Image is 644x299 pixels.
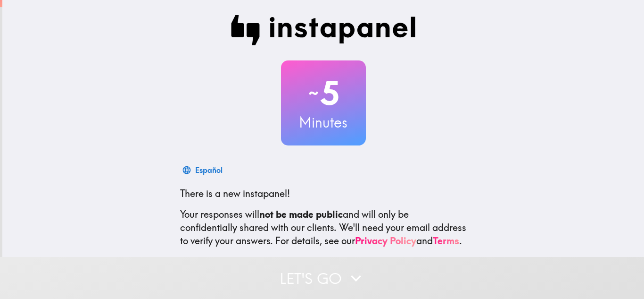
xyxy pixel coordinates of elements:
[307,79,320,107] span: ~
[281,74,366,112] h2: 5
[180,161,226,179] button: Español
[180,188,290,199] span: There is a new instapanel!
[231,15,416,45] img: Instapanel
[433,235,459,247] a: Terms
[281,112,366,132] h3: Minutes
[259,208,343,220] b: not be made public
[180,255,467,282] p: This invite is exclusively for you, please do not share it. Complete it soon because spots are li...
[180,208,467,248] p: Your responses will and will only be confidentially shared with our clients. We'll need your emai...
[355,235,416,247] a: Privacy Policy
[195,163,223,177] div: Español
